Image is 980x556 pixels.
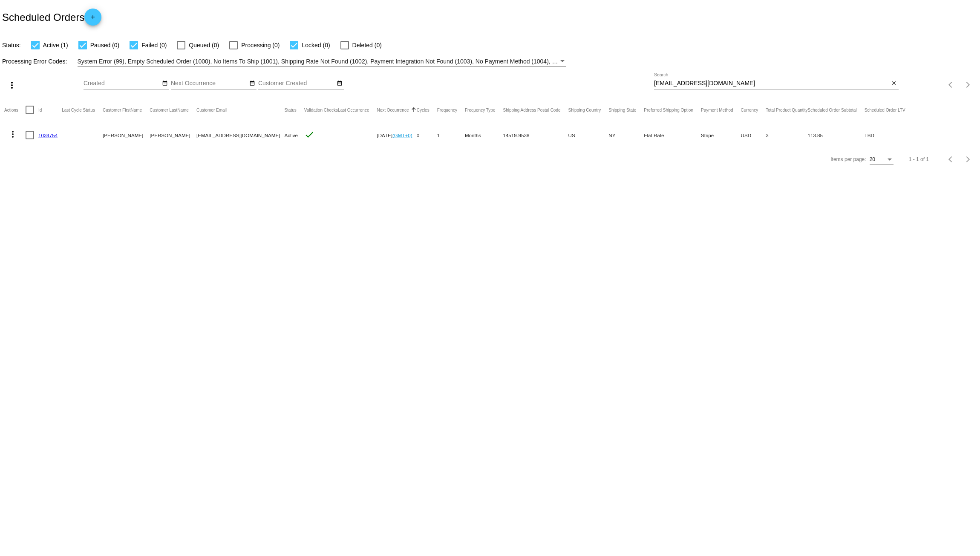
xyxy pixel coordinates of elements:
[8,129,18,139] mat-icon: more_vert
[88,14,98,24] mat-icon: add
[302,40,330,50] span: Locked (0)
[943,151,960,168] button: Previous page
[304,97,338,123] mat-header-cell: Validation Checks
[38,107,42,112] button: Change sorting for Id
[377,123,416,147] mat-cell: [DATE]
[150,107,189,112] button: Change sorting for CustomerLastName
[943,76,960,93] button: Previous page
[870,156,875,162] span: 20
[608,123,644,147] mat-cell: NY
[766,97,807,123] mat-header-cell: Total Product Quantity
[503,123,568,147] mat-cell: 14519-9538
[4,97,26,123] mat-header-cell: Actions
[2,58,67,65] span: Processing Error Codes:
[865,123,913,147] mat-cell: TBD
[437,107,457,112] button: Change sorting for Frequency
[608,107,636,112] button: Change sorting for ShippingState
[890,79,899,88] button: Clear
[909,156,929,162] div: 1 - 1 of 1
[644,107,693,112] button: Change sorting for PreferredShippingOption
[437,123,465,147] mat-cell: 1
[62,107,95,112] button: Change sorting for LastProcessingCycleId
[465,123,503,147] mat-cell: Months
[568,107,601,112] button: Change sorting for ShippingCountry
[654,80,890,87] input: Search
[162,80,168,87] mat-icon: date_range
[870,157,894,163] mat-select: Items per page:
[90,40,119,50] span: Paused (0)
[377,107,409,112] button: Change sorting for NextOccurrenceUtc
[103,123,150,147] mat-cell: [PERSON_NAME]
[141,40,167,50] span: Failed (0)
[84,80,160,87] input: Created
[2,9,101,26] h2: Scheduled Orders
[568,123,609,147] mat-cell: US
[741,107,758,112] button: Change sorting for CurrencyIso
[352,40,382,50] span: Deleted (0)
[808,123,865,147] mat-cell: 113.85
[7,80,17,90] mat-icon: more_vert
[741,123,766,147] mat-cell: USD
[103,107,142,112] button: Change sorting for CustomerFirstName
[701,123,741,147] mat-cell: Stripe
[196,107,227,112] button: Change sorting for CustomerEmail
[960,76,977,93] button: Next page
[249,80,255,87] mat-icon: date_range
[766,123,807,147] mat-cell: 3
[304,130,314,140] mat-icon: check
[189,40,219,50] span: Queued (0)
[465,107,496,112] button: Change sorting for FrequencyType
[338,107,369,112] button: Change sorting for LastOccurrenceUtc
[171,80,248,87] input: Next Occurrence
[503,107,560,112] button: Change sorting for ShippingPostcode
[701,107,733,112] button: Change sorting for PaymentMethod.Type
[78,56,567,67] mat-select: Filter by Processing Error Codes
[830,156,866,162] div: Items per page:
[337,80,343,87] mat-icon: date_range
[196,123,285,147] mat-cell: [EMAIL_ADDRESS][DOMAIN_NAME]
[891,80,897,87] mat-icon: close
[258,80,335,87] input: Customer Created
[808,107,857,112] button: Change sorting for Subtotal
[392,133,412,138] a: (GMT+0)
[417,123,437,147] mat-cell: 0
[150,123,196,147] mat-cell: [PERSON_NAME]
[43,40,68,50] span: Active (1)
[865,107,905,112] button: Change sorting for LifetimeValue
[960,151,977,168] button: Next page
[284,133,298,138] span: Active
[644,123,701,147] mat-cell: Flat Rate
[417,107,429,112] button: Change sorting for Cycles
[2,42,21,49] span: Status:
[241,40,280,50] span: Processing (0)
[38,133,58,138] a: 1034754
[284,107,296,112] button: Change sorting for Status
